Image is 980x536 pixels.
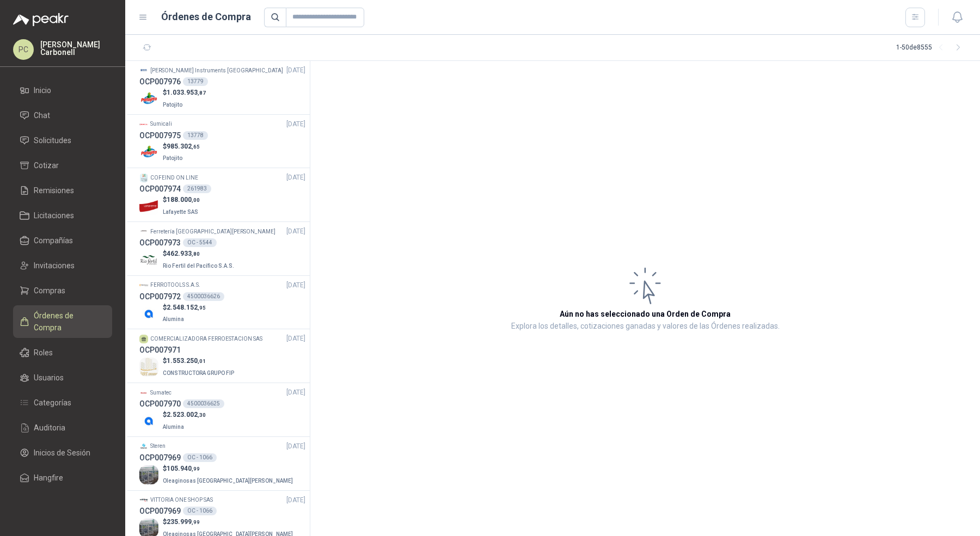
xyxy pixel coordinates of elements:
[34,210,74,221] span: Licitaciones
[139,250,158,269] img: Company Logo
[13,280,112,301] a: Compras
[167,196,200,204] span: 188.000
[139,505,181,517] h3: OCP007969
[163,424,184,430] span: Alumina
[163,316,184,322] span: Alumina
[511,320,780,333] p: Explora los detalles, cotizaciones ganadas y valores de las Órdenes realizadas.
[13,180,112,201] a: Remisiones
[34,235,73,247] span: Compañías
[192,197,200,203] span: ,00
[163,263,234,269] span: Rio Fertil del Pacífico S.A.S.
[150,174,198,182] p: COFEIND ON LINE
[13,255,112,276] a: Invitaciones
[163,141,200,152] p: $
[13,13,69,26] img: Logo peakr
[40,41,112,56] p: [PERSON_NAME] Carbonell
[183,238,217,247] div: OC - 5544
[163,209,198,215] span: Lafayette SAS
[13,155,112,176] a: Cotizar
[192,519,200,525] span: ,99
[183,77,208,86] div: 13779
[286,65,305,76] span: [DATE]
[139,65,305,110] a: Company Logo[PERSON_NAME] Instruments [GEOGRAPHIC_DATA][DATE] OCP00797613779Company Logo$1.033.95...
[167,518,200,526] span: 235.999
[198,90,206,96] span: ,87
[286,119,305,130] span: [DATE]
[167,357,206,365] span: 1.553.250
[34,347,53,359] span: Roles
[198,305,206,311] span: ,95
[139,389,148,397] img: Company Logo
[13,342,112,363] a: Roles
[163,303,206,313] p: $
[139,411,158,430] img: Company Logo
[13,417,112,438] a: Auditoria
[139,174,148,182] img: Company Logo
[286,334,305,344] span: [DATE]
[286,441,305,452] span: [DATE]
[198,358,206,364] span: ,01
[150,335,262,343] p: COMERCIALIZADORA FERROESTACION SAS
[34,285,65,297] span: Compras
[150,496,213,504] p: VITTORIA ONE SHOP SAS
[150,66,283,75] p: [PERSON_NAME] Instruments [GEOGRAPHIC_DATA]
[13,467,112,488] a: Hangfire
[139,304,158,323] img: Company Logo
[34,422,65,434] span: Auditoria
[560,308,731,320] h3: Aún no has seleccionado una Orden de Compra
[183,453,217,462] div: OC - 1066
[13,230,112,251] a: Compañías
[34,184,74,196] span: Remisiones
[192,144,200,150] span: ,65
[34,447,90,459] span: Inicios de Sesión
[286,226,305,237] span: [DATE]
[139,172,305,217] a: Company LogoCOFEIND ON LINE[DATE] OCP007974261983Company Logo$188.000,00Lafayette SAS
[150,227,275,236] p: Ferretería [GEOGRAPHIC_DATA][PERSON_NAME]
[34,260,75,272] span: Invitaciones
[163,195,200,205] p: $
[139,387,305,432] a: Company LogoSumatec[DATE] OCP0079704500036625Company Logo$2.523.002,30Alumina
[34,397,71,409] span: Categorías
[139,76,181,88] h3: OCP007976
[896,39,967,57] div: 1 - 50 de 8555
[139,281,148,289] img: Company Logo
[163,155,182,161] span: Patojito
[139,465,158,484] img: Company Logo
[13,392,112,413] a: Categorías
[167,250,200,257] span: 462.933
[163,370,234,376] span: CONSTRUCTORA GRUPO FIP
[167,465,200,472] span: 105.940
[139,358,158,377] img: Company Logo
[13,442,112,463] a: Inicios de Sesión
[183,507,217,515] div: OC - 1066
[13,130,112,151] a: Solicitudes
[139,183,181,195] h3: OCP007974
[163,356,236,366] p: $
[139,398,181,410] h3: OCP007970
[163,517,295,527] p: $
[286,280,305,291] span: [DATE]
[139,89,158,108] img: Company Logo
[34,472,63,484] span: Hangfire
[139,441,305,486] a: Company LogoSteren[DATE] OCP007969OC - 1066Company Logo$105.940,99Oleaginosas [GEOGRAPHIC_DATA][P...
[163,410,206,420] p: $
[150,281,200,289] p: FERROTOOLS S.A.S.
[139,442,148,451] img: Company Logo
[139,334,305,378] a: COMERCIALIZADORA FERROESTACION SAS[DATE] OCP007971Company Logo$1.553.250,01CONSTRUCTORA GRUPO FIP
[163,102,182,108] span: Patojito
[34,372,64,384] span: Usuarios
[139,280,305,325] a: Company LogoFERROTOOLS S.A.S.[DATE] OCP0079724500036626Company Logo$2.548.152,95Alumina
[34,109,50,121] span: Chat
[163,88,206,98] p: $
[139,452,181,464] h3: OCP007969
[34,310,102,334] span: Órdenes de Compra
[198,412,206,418] span: ,30
[150,120,172,128] p: Sumicali
[139,237,181,249] h3: OCP007973
[163,464,295,474] p: $
[286,172,305,183] span: [DATE]
[34,134,71,146] span: Solicitudes
[161,9,251,24] h1: Órdenes de Compra
[150,389,171,397] p: Sumatec
[13,80,112,101] a: Inicio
